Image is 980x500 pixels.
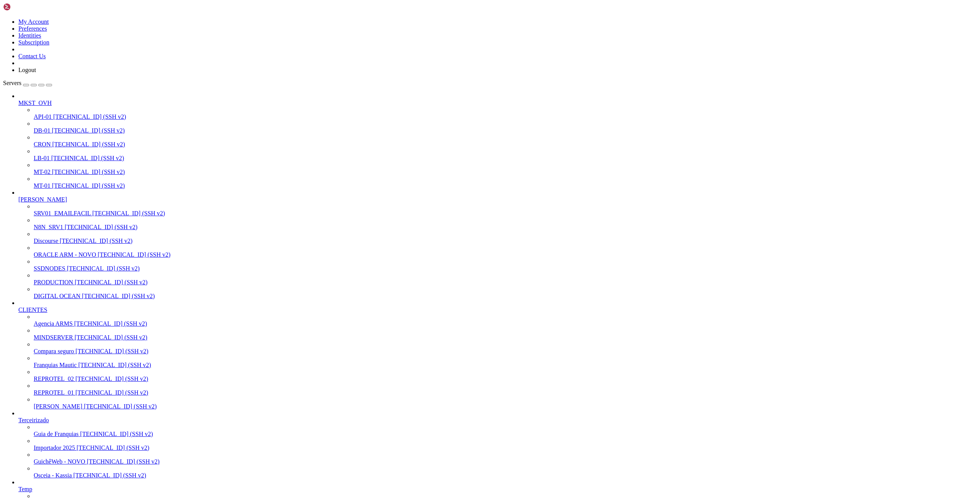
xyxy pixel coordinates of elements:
[34,444,75,451] span: Importador 2025
[34,451,977,465] li: GuichêWeb - NOVO [TECHNICAL_ID] (SSH v2)
[18,67,36,73] a: Logout
[34,155,977,162] a: LB-01 [TECHNICAL_ID] (SSH v2)
[60,238,132,244] span: [TECHNICAL_ID] (SSH v2)
[34,265,977,272] a: SSDNODES [TECHNICAL_ID] (SSH v2)
[34,203,977,217] li: SRV01_EMAILFACIL [TECHNICAL_ID] (SSH v2)
[34,224,63,230] span: N8N_SRV1
[18,100,977,107] a: MKST_OVH
[34,334,73,341] span: MINDSERVER
[51,155,124,161] span: [TECHNICAL_ID] (SSH v2)
[34,210,977,217] a: SRV01_EMAILFACIL [TECHNICAL_ID] (SSH v2)
[34,113,52,120] span: API-01
[34,355,977,369] li: Franquias Mautic [TECHNICAL_ID] (SSH v2)
[18,196,67,203] span: [PERSON_NAME]
[78,362,151,368] span: [TECHNICAL_ID] (SSH v2)
[34,431,977,438] a: Guia de Franquias [TECHNICAL_ID] (SSH v2)
[18,196,977,203] a: [PERSON_NAME]
[52,169,125,175] span: [TECHNICAL_ID] (SSH v2)
[34,141,977,148] a: CRON [TECHNICAL_ID] (SSH v2)
[34,424,977,438] li: Guia de Franquias [TECHNICAL_ID] (SSH v2)
[34,472,72,479] span: Osceia - Kassia
[34,244,977,258] li: ORACLE ARM - NOVO [TECHNICAL_ID] (SSH v2)
[34,348,977,355] a: Compara seguro [TECHNICAL_ID] (SSH v2)
[34,182,977,189] a: MT-01 [TECHNICAL_ID] (SSH v2)
[34,224,977,231] a: N8N_SRV1 [TECHNICAL_ID] (SSH v2)
[18,93,977,189] li: MKST_OVH
[18,486,977,493] a: Temp
[34,286,977,300] li: DIGITAL OCEAN [TECHNICAL_ID] (SSH v2)
[84,403,157,410] span: [TECHNICAL_ID] (SSH v2)
[18,39,49,46] a: Subscription
[3,3,47,11] img: Shellngn
[18,307,47,313] span: CLIENTES
[18,417,49,423] span: Terceirizado
[34,238,977,244] a: Discourse [TECHNICAL_ID] (SSH v2)
[34,272,977,286] li: PRODUCTION [TECHNICAL_ID] (SSH v2)
[75,334,147,341] span: [TECHNICAL_ID] (SSH v2)
[34,169,977,175] a: MT-02 [TECHNICAL_ID] (SSH v2)
[34,431,78,437] span: Guia de Franquias
[65,224,137,230] span: [TECHNICAL_ID] (SSH v2)
[18,25,47,32] a: Preferences
[34,293,977,300] a: DIGITAL OCEAN [TECHNICAL_ID] (SSH v2)
[34,169,51,175] span: MT-02
[34,389,74,396] span: REPROTEL_01
[34,134,977,148] li: CRON [TECHNICAL_ID] (SSH v2)
[34,120,977,134] li: DB-01 [TECHNICAL_ID] (SSH v2)
[34,320,73,327] span: Agencia ARMS
[18,417,977,424] a: Terceirizado
[18,18,49,25] a: My Account
[52,127,125,134] span: [TECHNICAL_ID] (SSH v2)
[34,231,977,244] li: Discourse [TECHNICAL_ID] (SSH v2)
[34,444,977,451] a: Importador 2025 [TECHNICAL_ID] (SSH v2)
[92,210,165,216] span: [TECHNICAL_ID] (SSH v2)
[34,334,977,341] a: MINDSERVER [TECHNICAL_ID] (SSH v2)
[34,375,977,382] a: REPROTEL_02 [TECHNICAL_ID] (SSH v2)
[98,251,170,258] span: [TECHNICAL_ID] (SSH v2)
[18,307,977,313] a: CLIENTES
[18,410,977,479] li: Terceirizado
[34,279,73,285] span: PRODUCTION
[67,265,140,272] span: [TECHNICAL_ID] (SSH v2)
[34,265,65,272] span: SSDNODES
[34,251,977,258] a: ORACLE ARM - NOVO [TECHNICAL_ID] (SSH v2)
[34,293,80,299] span: DIGITAL OCEAN
[87,458,160,465] span: [TECHNICAL_ID] (SSH v2)
[34,458,85,465] span: GuichêWeb - NOVO
[18,53,46,59] a: Contact Us
[53,113,126,120] span: [TECHNICAL_ID] (SSH v2)
[34,107,977,120] li: API-01 [TECHNICAL_ID] (SSH v2)
[34,382,977,396] li: REPROTEL_01 [TECHNICAL_ID] (SSH v2)
[18,486,32,492] span: Temp
[34,327,977,341] li: MINDSERVER [TECHNICAL_ID] (SSH v2)
[34,438,977,451] li: Importador 2025 [TECHNICAL_ID] (SSH v2)
[34,396,977,410] li: [PERSON_NAME] [TECHNICAL_ID] (SSH v2)
[18,32,41,39] a: Identities
[34,375,74,382] span: REPROTEL_02
[3,80,21,86] span: Servers
[75,348,148,354] span: [TECHNICAL_ID] (SSH v2)
[34,313,977,327] li: Agencia ARMS [TECHNICAL_ID] (SSH v2)
[34,472,977,479] a: Osceia - Kassia [TECHNICAL_ID] (SSH v2)
[34,182,51,189] span: MT-01
[34,210,91,216] span: SRV01_EMAILFACIL
[34,341,977,355] li: Compara seguro [TECHNICAL_ID] (SSH v2)
[34,175,977,189] li: MT-01 [TECHNICAL_ID] (SSH v2)
[34,217,977,231] li: N8N_SRV1 [TECHNICAL_ID] (SSH v2)
[34,238,58,244] span: Discourse
[34,362,977,369] a: Franquias Mautic [TECHNICAL_ID] (SSH v2)
[34,162,977,175] li: MT-02 [TECHNICAL_ID] (SSH v2)
[74,320,147,327] span: [TECHNICAL_ID] (SSH v2)
[34,127,977,134] a: DB-01 [TECHNICAL_ID] (SSH v2)
[34,113,977,120] a: API-01 [TECHNICAL_ID] (SSH v2)
[34,258,977,272] li: SSDNODES [TECHNICAL_ID] (SSH v2)
[18,100,52,106] span: MKST_OVH
[73,472,146,479] span: [TECHNICAL_ID] (SSH v2)
[34,465,977,479] li: Osceia - Kassia [TECHNICAL_ID] (SSH v2)
[34,348,74,354] span: Compara seguro
[34,362,77,368] span: Franquias Mautic
[34,148,977,162] li: LB-01 [TECHNICAL_ID] (SSH v2)
[52,141,125,148] span: [TECHNICAL_ID] (SSH v2)
[75,389,148,396] span: [TECHNICAL_ID] (SSH v2)
[18,300,977,410] li: CLIENTES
